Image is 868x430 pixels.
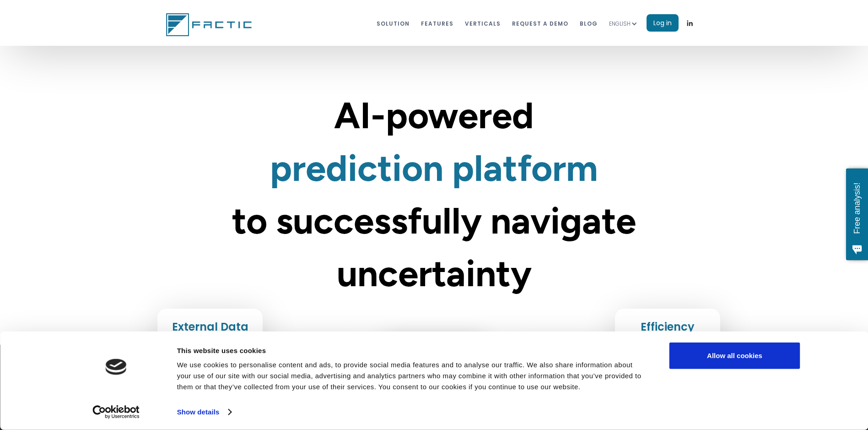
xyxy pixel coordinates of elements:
img: logo [106,359,127,375]
div: This website uses cookies [177,345,649,356]
a: blog [580,15,598,32]
a: Log in [647,14,679,32]
div: ENGLISH [609,19,631,28]
a: Show details [177,405,231,419]
a: Usercentrics Cookiebot - opens in a new window [76,405,156,419]
div: ENGLISH [609,9,647,38]
h2: External Data [169,320,250,334]
a: VERTICALS [465,15,501,32]
a: features [421,15,453,32]
strong: prediction platform ‍ [270,146,598,190]
button: Allow all cookies [669,343,800,369]
h2: Efficiency [638,320,697,334]
div: We use cookies to personalise content and ads, to provide social media features and to analyse ou... [177,359,649,392]
span: AI-powered to successfully navigate uncertainty [232,93,636,295]
a: Solution [377,15,410,32]
a: REQUEST A DEMO [512,15,568,32]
